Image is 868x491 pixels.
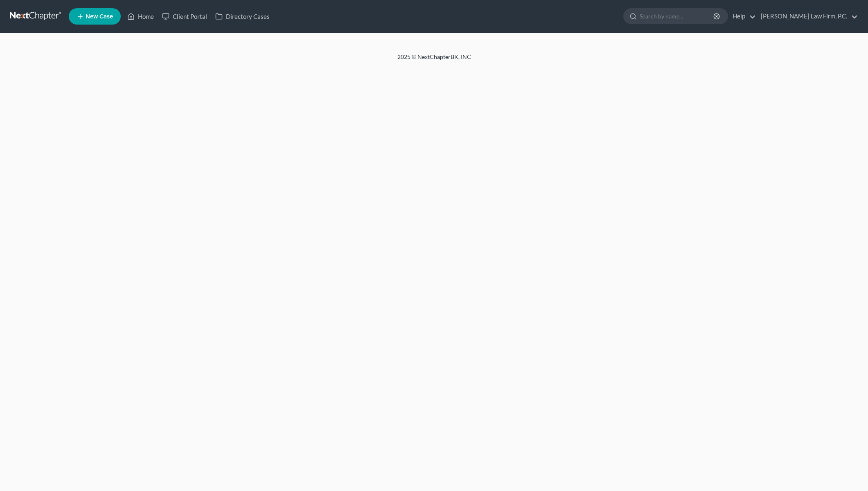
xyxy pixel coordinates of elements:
a: Directory Cases [211,9,274,24]
div: 2025 © NextChapterBK, INC [201,53,667,68]
a: [PERSON_NAME] Law Firm, P.C. [757,9,858,24]
a: Home [123,9,158,24]
span: New Case [86,14,113,20]
a: Client Portal [158,9,211,24]
input: Search by name... [640,9,715,24]
a: Help [728,9,756,24]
